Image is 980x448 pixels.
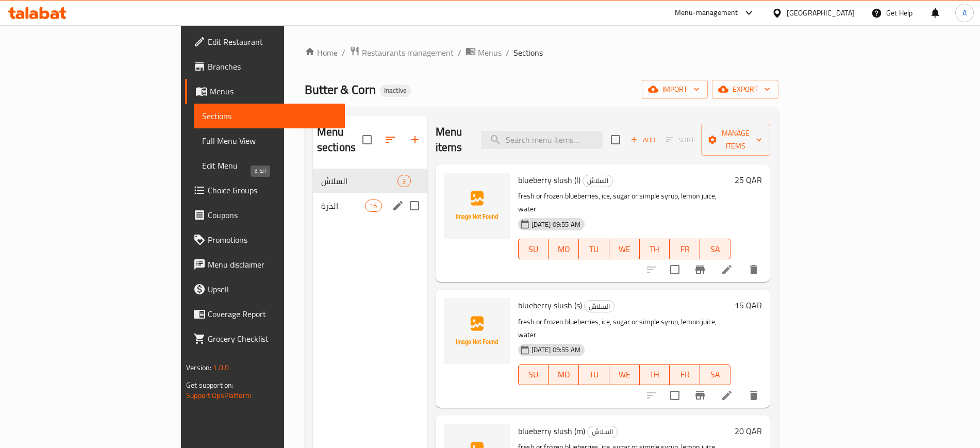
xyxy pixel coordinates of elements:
span: MO [553,242,575,257]
h2: Menu items [436,124,469,155]
button: Branch-specific-item [688,257,712,282]
a: Coverage Report [185,302,344,326]
span: Add item [626,132,659,148]
li: / [506,46,509,59]
div: الذرة16edit [313,193,427,218]
span: Select to update [664,259,686,280]
li: / [458,46,461,59]
span: [DATE] 09:55 AM [527,220,585,229]
img: blueberry slush (l) [444,173,510,239]
button: FR [670,239,700,259]
span: Menus [210,85,336,97]
h6: 20 QAR [735,424,762,438]
span: الذرة [321,200,365,212]
a: Promotions [185,227,344,252]
button: Add [626,132,659,148]
span: TH [644,367,666,382]
span: Sort sections [378,127,403,152]
div: السلاش [321,175,398,187]
span: Get support on: [186,378,234,392]
button: TU [579,364,609,385]
span: Choice Groups [208,184,336,196]
a: Restaurants management [350,46,454,59]
span: Select to update [664,385,686,406]
span: TH [644,242,666,257]
div: [GEOGRAPHIC_DATA] [787,7,855,19]
span: السلاش [585,301,614,312]
div: السلاش3 [313,169,427,193]
a: Branches [185,54,344,79]
a: Edit Menu [194,153,344,178]
div: Inactive [380,85,411,97]
span: export [720,83,770,96]
span: Sections [513,46,543,59]
nav: breadcrumb [305,46,778,59]
span: SA [704,242,726,257]
button: SA [700,364,730,385]
span: Select all sections [356,129,378,151]
span: السلاش [588,426,617,438]
span: [DATE] 09:55 AM [527,345,585,355]
span: A [962,7,967,19]
button: export [712,80,778,99]
span: FR [674,367,696,382]
span: Edit Restaurant [208,36,336,48]
span: Add [629,134,657,146]
a: Sections [194,104,344,128]
span: SU [523,367,545,382]
span: Full Menu View [202,135,336,147]
a: Coupons [185,203,344,227]
button: Manage items [701,124,770,156]
div: Menu-management [675,7,738,19]
button: edit [390,198,406,213]
a: Menus [185,79,344,104]
button: TH [640,364,670,385]
button: WE [609,239,640,259]
span: Promotions [208,234,336,246]
p: fresh or frozen blueberries, ice, sugar or simple syrup, lemon juice, water [518,190,730,215]
button: delete [741,383,766,408]
p: fresh or frozen blueberries, ice, sugar or simple syrup, lemon juice, water [518,316,730,341]
span: Coupons [208,209,336,221]
div: السلاش [584,300,614,312]
span: blueberry slush (m) [518,423,585,439]
a: Grocery Checklist [185,326,344,351]
div: items [397,175,410,187]
button: import [642,80,708,99]
img: blueberry slush (s) [444,298,510,364]
button: WE [609,364,640,385]
a: Choice Groups [185,178,344,203]
span: Butter & Corn [305,78,376,101]
button: FR [670,364,700,385]
input: search [481,131,603,149]
span: TU [583,242,605,257]
span: 3 [398,176,410,186]
a: Menus [466,46,502,59]
a: Full Menu View [194,128,344,153]
span: Select section [605,129,626,151]
a: Support.OpsPlatform [186,389,252,402]
span: Menus [478,46,502,59]
a: Edit menu item [721,389,733,402]
h6: 15 QAR [735,298,762,312]
span: blueberry slush (l) [518,172,580,188]
button: SU [518,364,549,385]
span: SA [704,367,726,382]
button: SU [518,239,549,259]
a: Edit Restaurant [185,29,344,54]
span: Inactive [380,86,411,95]
span: MO [553,367,575,382]
span: Branches [208,60,336,73]
nav: Menu sections [313,164,427,222]
span: FR [674,242,696,257]
span: 16 [366,201,381,211]
button: TU [579,239,609,259]
div: السلاش [583,175,613,187]
button: SA [700,239,730,259]
span: WE [613,367,636,382]
button: MO [549,364,579,385]
span: Version: [186,361,211,374]
span: WE [613,242,636,257]
a: Edit menu item [721,263,733,276]
span: Upsell [208,283,336,295]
